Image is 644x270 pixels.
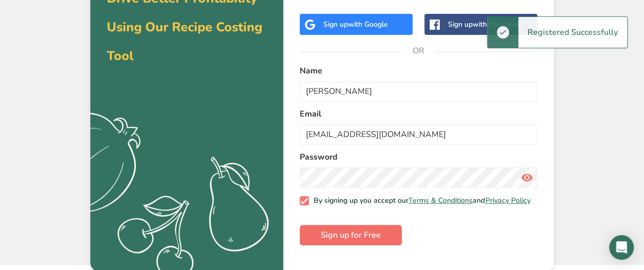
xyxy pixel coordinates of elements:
input: email@example.com [300,124,537,145]
a: Terms & Conditions [408,196,473,205]
label: Password [300,151,537,163]
span: OR [403,35,434,66]
span: By signing up you accept our and [309,196,531,205]
div: Open Intercom Messenger [609,235,634,260]
label: Name [300,65,537,77]
span: Sign up for Free [321,229,381,241]
div: Sign up [323,19,388,30]
div: Sign up [448,19,521,30]
a: Privacy Policy [485,196,530,205]
button: Sign up for Free [300,225,402,245]
input: John Doe [300,81,537,102]
span: with Google [348,20,388,29]
label: Email [300,108,537,120]
div: Registered Successfully [518,17,627,48]
span: with Facebook [473,20,521,29]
